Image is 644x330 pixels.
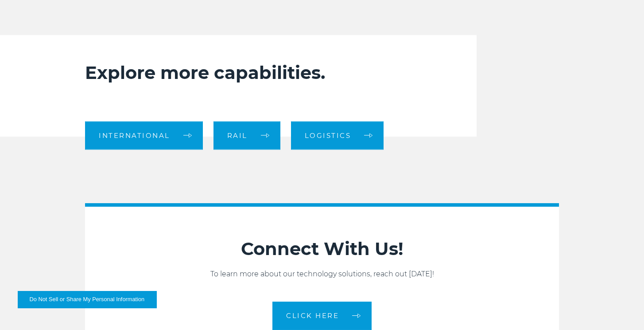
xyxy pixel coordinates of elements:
[213,121,280,149] a: Rail arrow arrow
[18,291,156,308] button: Do Not Sell or Share My Personal Information
[286,312,339,319] span: CLICK HERE
[99,132,170,139] span: International
[227,132,248,139] span: Rail
[85,62,433,84] h2: Explore more capabilities.
[305,132,351,139] span: Logistics
[291,121,384,149] a: Logistics arrow arrow
[272,302,372,330] a: CLICK HERE arrow arrow
[85,238,559,260] h2: Connect With Us!
[85,269,559,279] p: To learn more about our technology solutions, reach out [DATE]!
[85,121,203,149] a: International arrow arrow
